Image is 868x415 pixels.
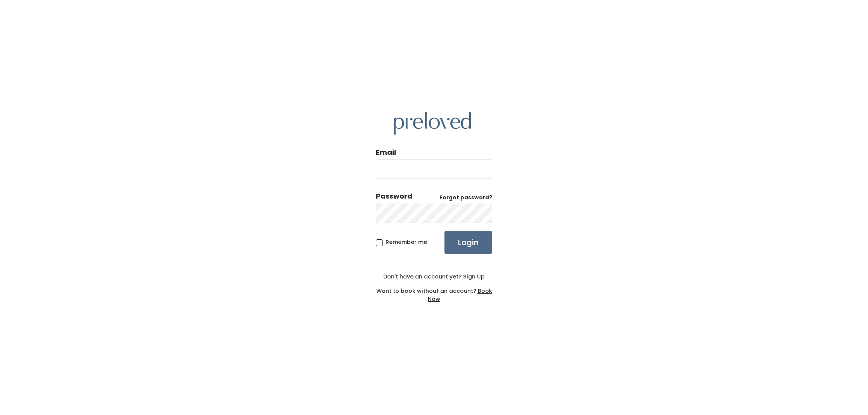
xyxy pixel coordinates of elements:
a: Forgot password? [439,194,492,202]
input: Login [444,231,492,254]
a: Sign Up [462,273,485,280]
img: preloved logo [394,112,471,135]
u: Sign Up [463,273,485,280]
label: Email [376,147,396,157]
div: Password [376,191,412,201]
u: Forgot password? [439,194,492,201]
a: Book Now [428,287,492,303]
div: Want to book without an account? [376,281,492,303]
div: Don't have an account yet? [376,273,492,281]
span: Remember me [386,238,427,246]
